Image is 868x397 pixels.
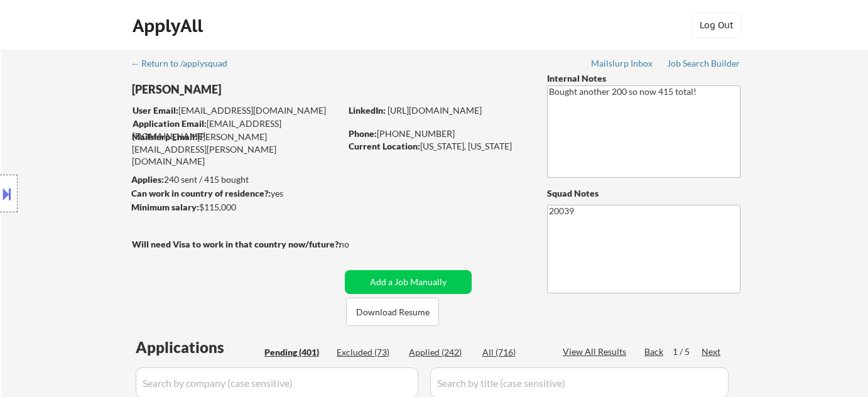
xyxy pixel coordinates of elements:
[563,345,630,358] div: View All Results
[136,340,260,355] div: Applications
[388,105,482,116] a: [URL][DOMAIN_NAME]
[644,345,665,358] div: Back
[132,131,340,168] div: [PERSON_NAME][EMAIL_ADDRESS][PERSON_NAME][DOMAIN_NAME]
[349,128,526,140] div: [PHONE_NUMBER]
[349,128,377,139] strong: Phone:
[702,345,722,358] div: Next
[133,15,207,36] div: ApplyAll
[346,298,439,326] button: Download Resume
[547,72,741,85] div: Internal Notes
[264,346,327,359] div: Pending (401)
[131,201,340,214] div: $115,000
[482,346,545,359] div: All (716)
[131,187,337,200] div: yes
[337,346,399,359] div: Excluded (73)
[667,59,741,68] div: Job Search Builder
[591,58,654,71] a: Mailslurp Inbox
[692,13,742,38] button: Log Out
[667,58,741,71] a: Job Search Builder
[131,59,239,68] div: ← Return to /applysquad
[349,141,420,151] strong: Current Location:
[339,238,375,251] div: no
[673,345,702,358] div: 1 / 5
[349,105,386,116] strong: LinkedIn:
[133,104,340,117] div: [EMAIL_ADDRESS][DOMAIN_NAME]
[591,59,654,68] div: Mailslurp Inbox
[131,58,239,71] a: ← Return to /applysquad
[132,239,341,249] strong: Will need Visa to work in that country now/future?:
[133,117,340,142] div: [EMAIL_ADDRESS][DOMAIN_NAME]
[345,270,472,294] button: Add a Job Manually
[547,187,741,200] div: Squad Notes
[409,346,472,359] div: Applied (242)
[132,82,390,97] div: [PERSON_NAME]
[349,140,526,153] div: [US_STATE], [US_STATE]
[131,173,340,186] div: 240 sent / 415 bought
